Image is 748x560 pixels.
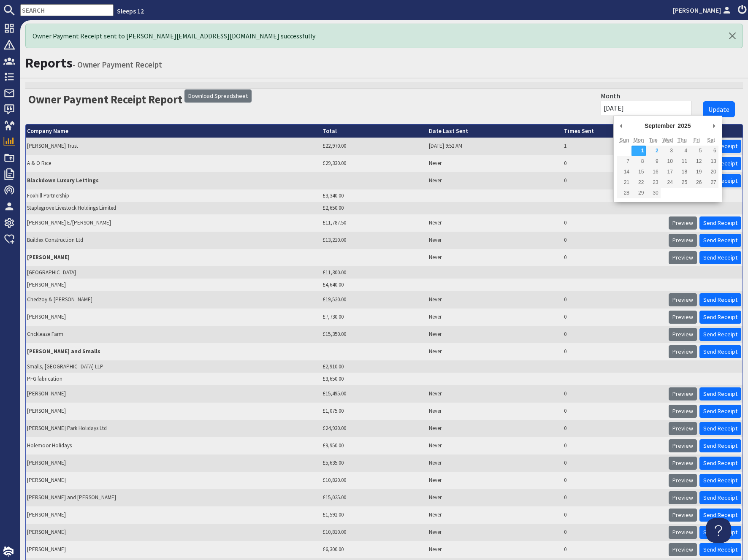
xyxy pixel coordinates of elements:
[428,420,562,437] td: Never
[428,437,562,454] td: Never
[699,405,741,418] a: Send Receipt
[694,137,700,143] abbr: Friday
[321,232,428,249] td: £13,210.00
[563,124,668,138] th: Times Sent
[631,167,646,177] button: 15
[669,293,697,306] a: Preview
[321,155,428,172] td: £29,330.00
[699,439,741,452] a: Send Receipt
[563,403,668,420] td: 0
[428,308,562,326] td: Never
[563,437,668,454] td: 0
[699,293,741,306] a: Send Receipt
[321,524,428,541] td: £10,810.00
[563,506,668,524] td: 0
[646,188,660,198] button: 30
[689,146,704,156] button: 5
[563,308,668,326] td: 0
[669,251,697,264] a: Preview
[699,474,741,487] a: Send Receipt
[710,119,718,132] button: Next Month
[669,234,697,247] a: Preview
[321,308,428,326] td: £7,730.00
[669,526,697,539] a: Preview
[26,524,321,541] td: [PERSON_NAME]
[661,146,675,156] button: 3
[428,385,562,403] td: Never
[428,291,562,308] td: Never
[117,7,144,15] a: Sleeps 12
[26,202,321,214] td: Staplegrove Livestock Holdings Limited
[321,360,428,373] td: £2,910.00
[321,541,428,558] td: £6,300.00
[620,137,629,143] abbr: Sunday
[661,156,675,167] button: 10
[26,155,321,172] td: A & O Rice
[689,156,704,167] button: 12
[699,491,741,504] a: Send Receipt
[704,156,718,167] button: 13
[428,232,562,249] td: Never
[661,177,675,188] button: 24
[26,489,321,506] td: [PERSON_NAME] and [PERSON_NAME]
[26,214,321,232] td: [PERSON_NAME] E/[PERSON_NAME]
[321,214,428,232] td: £11,787.50
[3,546,14,557] img: staytech_i_w-64f4e8e9ee0a9c174fd5317b4b171b261742d2d393467e5bdba4413f4f884c10.svg
[321,472,428,489] td: £10,820.00
[669,387,697,400] a: Preview
[676,119,692,132] div: 2025
[563,326,668,343] td: 0
[563,420,668,437] td: 0
[428,343,562,360] td: Never
[675,146,689,156] button: 4
[26,437,321,454] td: Holemoor Holidays
[678,137,687,143] abbr: Thursday
[26,279,321,291] td: [PERSON_NAME]
[428,249,562,266] td: Never
[563,291,668,308] td: 0
[26,541,321,558] td: [PERSON_NAME]
[26,506,321,524] td: [PERSON_NAME]
[26,472,321,489] td: [PERSON_NAME]
[26,420,321,437] td: [PERSON_NAME] Park Holidays Ltd
[428,454,562,472] td: Never
[601,91,620,101] label: Month
[706,518,731,543] iframe: Toggle Customer Support
[428,524,562,541] td: Never
[563,541,668,558] td: 0
[428,403,562,420] td: Never
[428,326,562,343] td: Never
[699,387,741,400] a: Send Receipt
[669,216,697,230] a: Preview
[321,420,428,437] td: £24,930.00
[617,167,631,177] button: 14
[699,526,741,539] a: Send Receipt
[321,403,428,420] td: £1,075.00
[563,385,668,403] td: 0
[699,345,741,358] a: Send Receipt
[27,177,99,184] strong: Blackdown Luxury Lettings
[428,172,562,189] td: Never
[321,385,428,403] td: £15,495.00
[699,509,741,522] a: Send Receipt
[631,188,646,198] button: 29
[25,54,73,71] a: Reports
[646,167,660,177] button: 16
[428,138,562,155] td: [DATE] 9:52 AM
[643,119,676,132] div: September
[428,489,562,506] td: Never
[675,167,689,177] button: 18
[704,167,718,177] button: 20
[669,491,697,504] a: Preview
[184,89,252,103] a: Download Spreadsheet
[563,155,668,172] td: 0
[27,348,100,355] strong: [PERSON_NAME] and Smalls
[26,385,321,403] td: [PERSON_NAME]
[26,189,321,202] td: Foxhill Partnership
[563,232,668,249] td: 0
[617,156,631,167] button: 7
[673,5,733,15] a: [PERSON_NAME]
[321,326,428,343] td: £15,350.00
[617,188,631,198] button: 28
[321,506,428,524] td: £1,592.00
